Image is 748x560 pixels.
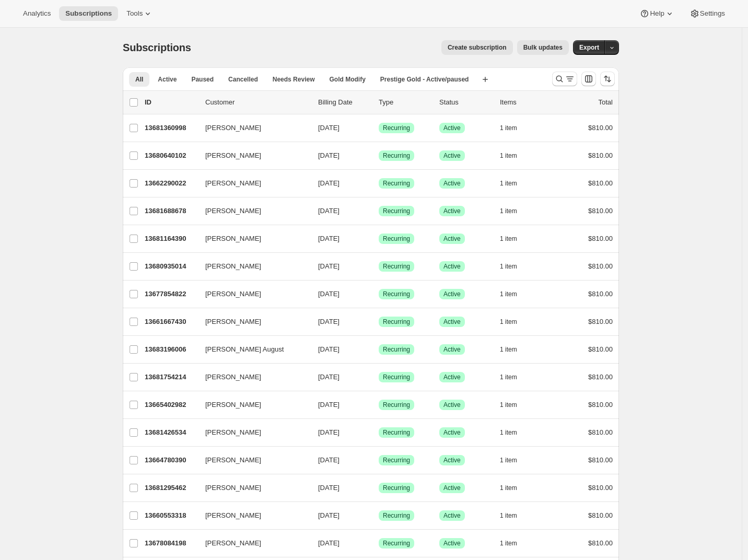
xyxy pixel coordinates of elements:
[318,511,340,519] span: [DATE]
[199,147,303,164] button: [PERSON_NAME]
[383,484,410,492] span: Recurring
[588,456,613,464] span: $810.00
[599,97,613,108] p: Total
[120,6,159,21] button: Tools
[443,290,461,298] span: Active
[205,206,261,216] span: [PERSON_NAME]
[500,370,529,384] button: 1 item
[588,151,613,159] span: $810.00
[145,97,613,108] div: IDCustomerBilling DateTypeStatusItemsTotal
[145,204,613,218] div: 13681688678[PERSON_NAME][DATE]SuccessRecurringSuccessActive1 item$810.00
[579,43,599,52] span: Export
[500,401,517,409] span: 1 item
[199,175,303,192] button: [PERSON_NAME]
[588,539,613,547] span: $810.00
[600,72,615,86] button: Sort the results
[145,481,613,495] div: 13681295462[PERSON_NAME][DATE]SuccessRecurringSuccessActive1 item$810.00
[588,401,613,409] span: $810.00
[145,508,613,523] div: 13660553318[PERSON_NAME][DATE]SuccessRecurringSuccessActive1 item$810.00
[318,373,340,381] span: [DATE]
[318,484,340,492] span: [DATE]
[443,124,461,132] span: Active
[145,342,613,357] div: 13683196006[PERSON_NAME] August[DATE]SuccessRecurringSuccessActive1 item$810.00
[59,6,118,21] button: Subscriptions
[318,151,340,159] span: [DATE]
[199,507,303,524] button: [PERSON_NAME]
[383,318,410,326] span: Recurring
[573,40,605,55] button: Export
[199,452,303,469] button: [PERSON_NAME]
[500,484,517,492] span: 1 item
[318,124,340,132] span: [DATE]
[443,151,461,160] span: Active
[199,286,303,302] button: [PERSON_NAME]
[500,398,529,412] button: 1 item
[588,373,613,381] span: $810.00
[383,207,410,215] span: Recurring
[500,207,517,215] span: 1 item
[439,97,492,108] p: Status
[383,511,410,520] span: Recurring
[500,425,529,440] button: 1 item
[145,510,197,521] p: 13660553318
[700,9,725,18] span: Settings
[123,42,191,53] span: Subscriptions
[145,261,197,272] p: 13680935014
[581,72,596,86] button: Customize table column order and visibility
[500,287,529,301] button: 1 item
[199,313,303,330] button: [PERSON_NAME]
[443,484,461,492] span: Active
[135,75,143,84] span: All
[273,75,315,84] span: Needs Review
[145,538,197,549] p: 13678084198
[588,484,613,492] span: $810.00
[126,9,143,18] span: Tools
[683,6,731,21] button: Settings
[199,203,303,219] button: [PERSON_NAME]
[65,9,112,18] span: Subscriptions
[383,179,410,188] span: Recurring
[588,428,613,436] span: $810.00
[318,345,340,353] span: [DATE]
[199,535,303,552] button: [PERSON_NAME]
[191,75,214,84] span: Paused
[318,428,340,436] span: [DATE]
[199,230,303,247] button: [PERSON_NAME]
[500,121,529,135] button: 1 item
[205,455,261,465] span: [PERSON_NAME]
[500,314,529,329] button: 1 item
[500,456,517,464] span: 1 item
[500,151,517,160] span: 1 item
[383,262,410,271] span: Recurring
[145,231,613,246] div: 13681164390[PERSON_NAME][DATE]SuccessRecurringSuccessActive1 item$810.00
[145,314,613,329] div: 13661667430[PERSON_NAME][DATE]SuccessRecurringSuccessActive1 item$810.00
[145,289,197,299] p: 13677854822
[588,179,613,187] span: $810.00
[158,75,177,84] span: Active
[500,539,517,547] span: 1 item
[448,43,507,52] span: Create subscription
[145,148,613,163] div: 13680640102[PERSON_NAME][DATE]SuccessRecurringSuccessActive1 item$810.00
[205,372,261,382] span: [PERSON_NAME]
[500,345,517,354] span: 1 item
[383,428,410,437] span: Recurring
[500,342,529,357] button: 1 item
[205,123,261,133] span: [PERSON_NAME]
[383,401,410,409] span: Recurring
[588,318,613,325] span: $810.00
[205,483,261,493] span: [PERSON_NAME]
[523,43,563,52] span: Bulk updates
[199,396,303,413] button: [PERSON_NAME]
[145,372,197,382] p: 13681754214
[145,427,197,438] p: 13681426534
[205,317,261,327] span: [PERSON_NAME]
[228,75,258,84] span: Cancelled
[145,97,197,108] p: ID
[517,40,569,55] button: Bulk updates
[443,511,461,520] span: Active
[500,204,529,218] button: 1 item
[145,206,197,216] p: 13681688678
[500,453,529,468] button: 1 item
[500,97,552,108] div: Items
[145,370,613,384] div: 13681754214[PERSON_NAME][DATE]SuccessRecurringSuccessActive1 item$810.00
